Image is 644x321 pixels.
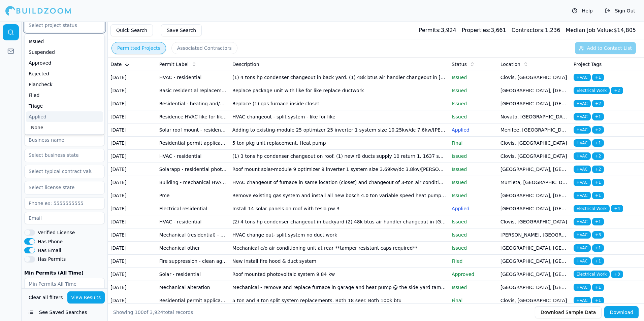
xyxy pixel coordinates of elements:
[157,255,230,268] td: Fire suppression - clean agent gas system
[157,268,230,281] td: Solar - residential
[498,110,571,123] td: Novato, [GEOGRAPHIC_DATA]
[498,281,571,294] td: [GEOGRAPHIC_DATA], [GEOGRAPHIC_DATA]
[574,231,591,239] span: HVAC
[611,205,623,212] span: + 4
[574,166,591,173] span: HVAC
[27,291,65,304] button: Clear all filters
[566,26,636,34] div: $ 14,805
[111,42,166,54] button: Permitted Projects
[462,27,491,33] span: Properties:
[230,189,449,202] td: Remove existing gas system and install all new bosch 4.0 ton variable speed heat pump matched wit...
[232,61,259,68] span: Description
[498,202,571,215] td: [GEOGRAPHIC_DATA], [GEOGRAPHIC_DATA]
[108,228,157,242] td: [DATE]
[108,163,157,176] td: [DATE]
[592,100,604,107] span: + 2
[512,26,560,34] div: 1,236
[25,149,96,161] input: Select business state
[462,26,506,34] div: 3,661
[452,284,495,291] p: Issued
[592,218,604,225] span: + 1
[535,306,602,318] button: Download Sample Data
[110,24,153,36] button: Quick Search
[108,123,157,137] td: [DATE]
[230,150,449,163] td: (1) 3 tons hp condenser changeout on roof. (1) new r8 ducts supply 10 return 1. 1637 sqft of r38 ...
[108,110,157,123] td: [DATE]
[157,84,230,97] td: Basic residential replacement
[157,228,230,242] td: Mechanical (residential) - HVAC changeout
[38,248,61,253] label: Has Email
[574,218,591,225] span: HVAC
[452,258,495,264] p: Filed
[574,139,591,147] span: HVAC
[26,101,103,111] div: Triage
[592,192,604,199] span: + 1
[452,127,495,133] p: Applied
[108,176,157,189] td: [DATE]
[498,84,571,97] td: [GEOGRAPHIC_DATA], [GEOGRAPHIC_DATA]
[67,291,105,304] button: View Results
[602,5,639,16] button: Sign Out
[498,242,571,255] td: [GEOGRAPHIC_DATA], [GEOGRAPHIC_DATA]
[452,74,495,81] p: Issued
[157,176,230,189] td: Building - mechanical HVAC replacement like for like
[108,97,157,110] td: [DATE]
[25,181,96,193] input: Select license state
[498,71,571,84] td: Clovis, [GEOGRAPHIC_DATA]
[24,278,105,290] input: Min Permits All Time
[592,179,604,186] span: + 1
[574,113,591,120] span: HVAC
[24,134,105,146] input: Business name
[604,306,639,318] button: Download
[230,137,449,150] td: 5 ton pkg unit replacement. Heat pump
[157,71,230,84] td: HVAC - residential
[230,215,449,228] td: (2) 4 tons hp condenser changeout in backyard (2) 48k btus air handler changeout in [GEOGRAPHIC_D...
[592,113,604,120] span: + 1
[574,87,610,94] span: Electrical Work
[574,100,591,107] span: HVAC
[230,228,449,242] td: HVAC change out- split system no duct work
[574,192,591,199] span: HVAC
[24,212,105,224] input: Email
[108,150,157,163] td: [DATE]
[161,24,202,36] button: Save Search
[135,310,144,315] span: 100
[592,257,604,265] span: + 1
[108,189,157,202] td: [DATE]
[452,245,495,251] p: Issued
[574,271,610,278] span: Electrical Work
[498,294,571,307] td: Clovis, [GEOGRAPHIC_DATA]
[230,268,449,281] td: Roof mounted photovoltaic system 9.84 kw
[452,231,495,238] p: Issued
[230,281,449,294] td: Mechanical - remove and replace furnace in garage and heat pump @ the side yard tamper resistant ...
[110,61,122,68] span: Date
[24,34,105,135] div: Suggestions
[157,215,230,228] td: HVAC - residential
[498,97,571,110] td: [GEOGRAPHIC_DATA], [GEOGRAPHIC_DATA]
[498,255,571,268] td: [GEOGRAPHIC_DATA], [GEOGRAPHIC_DATA]
[38,239,63,244] label: Has Phone
[230,110,449,123] td: HVAC changeout - split system - like for like
[108,71,157,84] td: [DATE]
[592,284,604,291] span: + 1
[574,257,591,265] span: HVAC
[157,294,230,307] td: Residential permit application
[24,197,105,209] input: Phone ex: 5555555555
[592,297,604,304] span: + 1
[498,228,571,242] td: [PERSON_NAME], [GEOGRAPHIC_DATA]
[157,202,230,215] td: Electrical residential
[25,165,96,177] input: Select typical contract value
[498,215,571,228] td: Clovis, [GEOGRAPHIC_DATA]
[452,113,495,120] p: Issued
[452,192,495,199] p: Issued
[26,122,103,133] div: _None_
[419,27,441,33] span: Permits:
[230,97,449,110] td: Replace (1) gas furnace inside closet
[230,202,449,215] td: Install 14 solar panels on roof with tesla pw 3
[592,166,604,173] span: + 2
[452,100,495,107] p: Issued
[452,61,467,68] span: Status
[24,306,105,318] button: See Saved Searches
[26,58,103,68] div: Approved
[498,163,571,176] td: [GEOGRAPHIC_DATA], [GEOGRAPHIC_DATA]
